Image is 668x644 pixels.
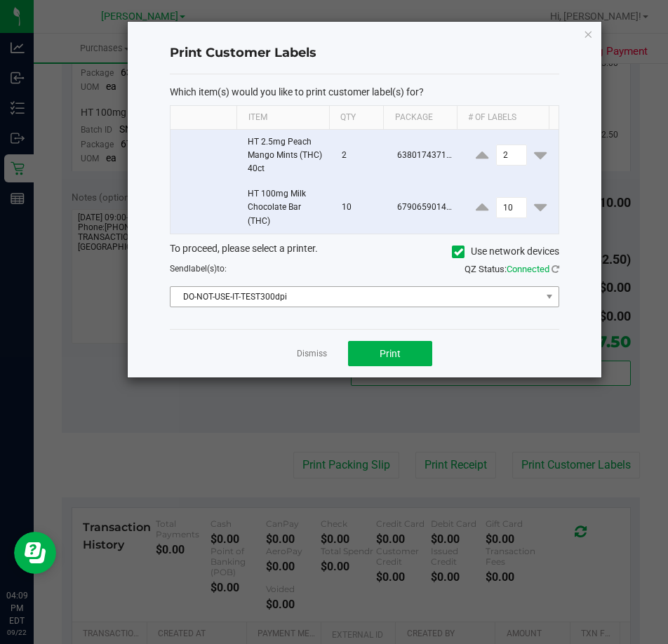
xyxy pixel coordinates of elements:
p: Which item(s) would you like to print customer label(s) for? [170,86,559,98]
h4: Print Customer Labels [170,44,559,62]
span: QZ Status: [465,264,559,274]
th: # of labels [457,106,549,130]
div: To proceed, please select a printer. [159,241,570,262]
td: 6380174371408175 [389,130,464,182]
span: Send to: [170,264,227,274]
td: 2 [333,130,389,182]
a: Dismiss [297,348,327,360]
th: Qty [329,106,383,130]
span: Print [380,348,401,359]
span: Connected [507,264,549,274]
td: HT 2.5mg Peach Mango Mints (THC) 40ct [239,130,334,182]
button: Print [348,341,432,366]
td: 6790659014539469 [389,182,464,234]
th: Item [236,106,328,130]
th: Package [383,106,456,130]
td: 10 [333,182,389,234]
span: label(s) [189,264,217,274]
td: HT 100mg Milk Chocolate Bar (THC) [239,182,334,234]
label: Use network devices [452,244,559,259]
span: DO-NOT-USE-IT-TEST300dpi [171,287,541,307]
iframe: Resource center [14,532,56,574]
